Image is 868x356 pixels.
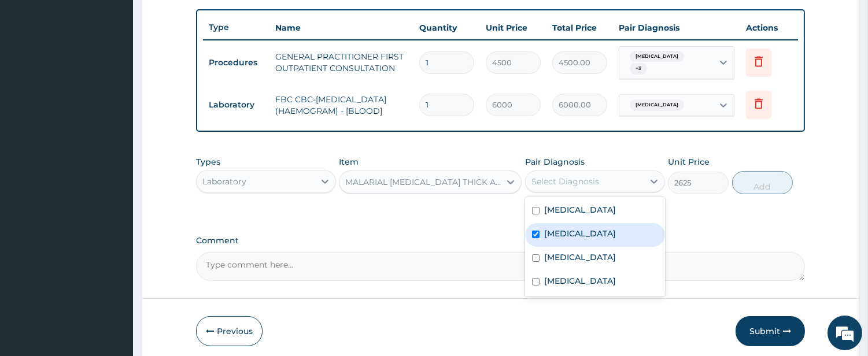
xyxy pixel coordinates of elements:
span: We're online! [67,105,160,222]
td: Procedures [203,52,269,73]
textarea: Type your message and hit 'Enter' [6,235,220,276]
div: Select Diagnosis [531,176,599,187]
button: Submit [736,316,805,346]
label: [MEDICAL_DATA] [544,204,616,216]
th: Unit Price [480,16,546,39]
th: Pair Diagnosis [613,16,740,39]
span: [MEDICAL_DATA] [630,51,684,62]
button: Previous [196,316,263,346]
th: Total Price [546,16,613,39]
label: Item [339,156,359,168]
td: GENERAL PRACTITIONER FIRST OUTPATIENT CONSULTATION [269,45,413,80]
div: Minimize live chat window [190,6,217,34]
button: Add [732,171,793,194]
span: + 3 [630,63,647,75]
th: Name [269,16,413,39]
label: Pair Diagnosis [525,156,585,168]
label: [MEDICAL_DATA] [544,228,616,239]
label: Unit Price [668,156,710,168]
th: Type [203,17,269,38]
td: FBC CBC-[MEDICAL_DATA] (HAEMOGRAM) - [BLOOD] [269,88,413,123]
div: MALARIAL [MEDICAL_DATA] THICK AND THIN FILMS - [BLOOD] [345,176,501,188]
label: [MEDICAL_DATA] [544,275,616,287]
td: Laboratory [203,94,269,116]
label: Types [196,157,220,167]
th: Quantity [413,16,480,39]
th: Actions [740,16,798,39]
label: Comment [196,236,805,246]
img: d_794563401_company_1708531726252_794563401 [21,58,47,87]
div: Laboratory [202,176,246,187]
label: [MEDICAL_DATA] [544,251,616,263]
div: Chat with us now [60,65,194,80]
span: [MEDICAL_DATA] [630,99,684,111]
